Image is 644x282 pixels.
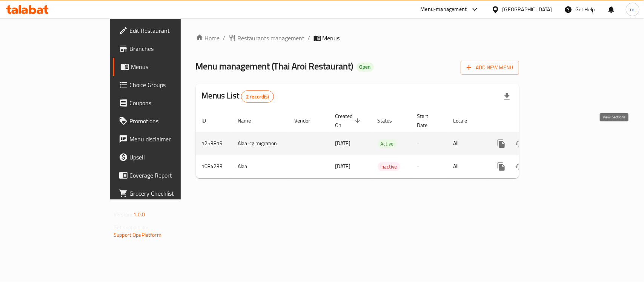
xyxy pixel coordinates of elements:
button: Change Status [510,158,529,176]
a: Promotions [113,112,217,130]
div: Total records count [241,90,274,103]
span: Version: [114,210,132,219]
span: ID [202,116,216,125]
span: Add New Menu [467,63,513,72]
h2: Menus List [202,90,274,103]
td: - [411,132,447,155]
span: Menu management ( Thai Aroi Restaurant ) [196,58,354,75]
a: Upsell [113,148,217,166]
span: Menu disclaimer [129,135,211,144]
div: Open [357,63,374,72]
li: / [223,34,226,43]
span: Locale [453,116,477,125]
span: Open [357,64,374,70]
span: Created On [335,112,363,130]
div: [GEOGRAPHIC_DATA] [503,5,552,14]
td: All [447,155,486,178]
span: m [630,5,635,14]
a: Restaurants management [229,34,305,43]
span: Get support on: [114,222,148,232]
span: Menus [323,34,340,43]
span: Active [378,139,397,148]
span: [DATE] [335,138,351,148]
a: Grocery Checklist [113,184,217,202]
button: more [492,135,510,153]
a: Branches [113,40,217,58]
a: Coverage Report [113,166,217,184]
span: Coverage Report [129,171,211,180]
span: Status [378,116,402,125]
a: Menus [113,58,217,76]
div: Inactive [378,162,400,171]
div: Menu-management [421,5,467,14]
li: / [308,34,310,43]
td: Alaa-cg migration [232,132,289,155]
span: Upsell [129,153,211,162]
td: - [411,155,447,178]
td: Alaa [232,155,289,178]
nav: breadcrumb [196,34,519,43]
button: Add New Menu [461,61,519,75]
a: Menu disclaimer [113,130,217,148]
span: Coupons [129,98,211,107]
span: Branches [129,44,211,53]
span: Edit Restaurant [129,26,211,35]
a: Coupons [113,94,217,112]
span: Inactive [378,162,400,171]
span: Name [238,116,261,125]
a: Edit Restaurant [113,21,217,40]
button: more [492,158,510,176]
td: All [447,132,486,155]
a: Choice Groups [113,76,217,94]
span: 2 record(s) [241,93,274,100]
span: Promotions [129,116,211,126]
span: Grocery Checklist [129,189,211,198]
span: [DATE] [335,161,351,171]
span: Choice Groups [129,80,211,89]
table: enhanced table [196,109,571,178]
span: Restaurants management [238,34,305,43]
div: Export file [498,87,516,106]
span: Start Date [417,112,438,130]
a: Support.OpsPlatform [114,230,161,240]
span: 1.0.0 [133,210,145,219]
th: Actions [486,109,571,132]
span: Vendor [295,116,320,125]
span: Menus [131,62,211,71]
